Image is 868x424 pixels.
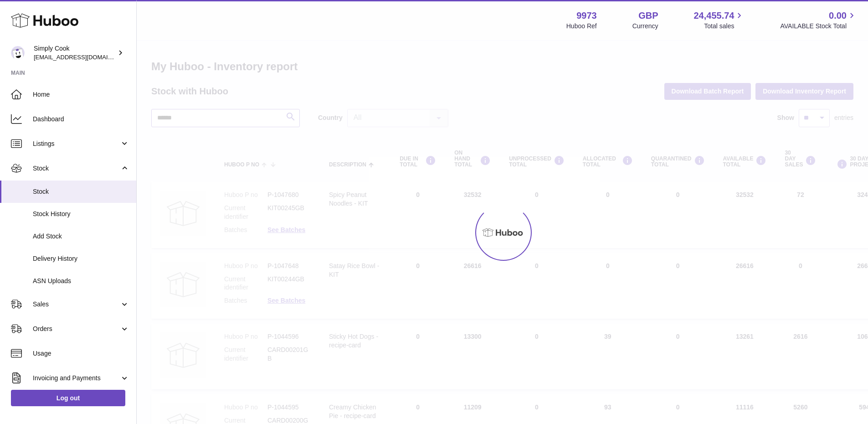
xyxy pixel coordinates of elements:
span: 0.00 [829,10,847,22]
div: Huboo Ref [566,22,597,31]
span: 24,455.74 [693,10,734,22]
span: Stock [33,187,129,196]
span: Home [33,90,129,99]
span: Listings [33,140,120,148]
span: AVAILABLE Stock Total [780,22,857,31]
span: Dashboard [33,115,129,124]
span: Invoicing and Payments [33,374,120,383]
span: Sales [33,300,120,309]
a: 0.00 AVAILABLE Stock Total [780,10,857,31]
span: Stock [33,164,120,173]
span: ASN Uploads [33,277,129,285]
strong: GBP [638,10,658,22]
span: Stock History [33,210,129,218]
span: Orders [33,325,120,333]
span: Add Stock [33,232,129,241]
img: internalAdmin-9973@internal.huboo.com [11,46,25,60]
span: [EMAIL_ADDRESS][DOMAIN_NAME] [34,53,134,61]
div: Currency [632,22,658,31]
span: Delivery History [33,254,129,263]
a: Log out [11,390,125,406]
a: 24,455.74 Total sales [693,10,745,31]
strong: 9973 [576,10,597,22]
div: Simply Cook [34,44,116,62]
span: Total sales [704,22,745,31]
span: Usage [33,349,129,358]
